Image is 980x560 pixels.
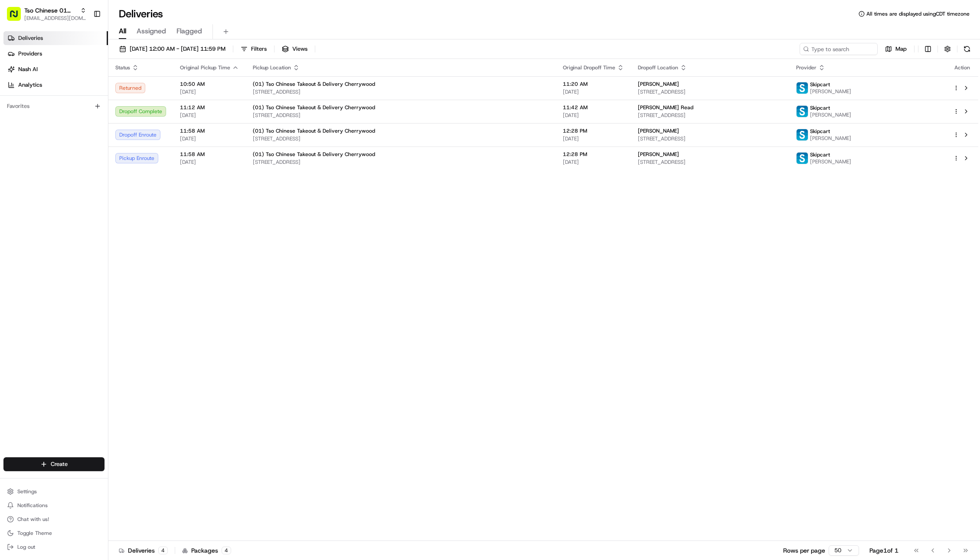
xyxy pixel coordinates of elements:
div: Start new chat [29,83,142,92]
img: 1736555255976-a54dd68f-1ca7-489b-9aae-adbdc363a1c4 [9,83,24,99]
span: (01) Tso Chinese Takeout & Delivery Cherrywood [253,127,375,134]
div: 4 [222,547,231,554]
span: [STREET_ADDRESS] [253,112,549,119]
a: Deliveries [3,31,108,45]
h1: Deliveries [119,7,163,21]
a: Analytics [3,78,108,92]
span: [DATE] [563,88,624,95]
button: Refresh [961,43,973,55]
span: Settings [17,488,37,495]
a: Nash AI [3,62,108,76]
span: 11:20 AM [563,81,624,88]
span: [DATE] [180,112,239,119]
span: Knowledge Base [17,126,66,135]
span: [PERSON_NAME] [810,111,851,118]
span: [PERSON_NAME] [810,135,851,142]
span: 11:12 AM [180,104,239,111]
span: Assigned [137,26,166,36]
a: Providers [3,47,108,61]
span: Map [895,45,907,53]
span: [PERSON_NAME] Read [638,104,693,111]
button: Log out [3,541,105,553]
span: Deliveries [18,34,43,42]
button: Toggle Theme [3,527,105,539]
button: Filters [237,43,271,55]
img: profile_skipcart_partner.png [797,82,808,94]
span: 10:50 AM [180,81,239,88]
button: Create [3,457,105,471]
span: 12:28 PM [563,127,624,134]
button: Map [881,43,911,55]
button: Views [278,43,311,55]
span: Flagged [176,26,202,36]
div: Packages [182,546,231,555]
img: profile_skipcart_partner.png [797,153,808,164]
p: Rows per page [783,546,825,555]
span: Status [115,64,130,71]
div: 📗 [9,127,16,134]
div: 4 [158,547,168,554]
button: Tso Chinese 01 Cherrywood [24,6,77,15]
span: Create [51,460,68,468]
div: 💻 [73,127,80,134]
span: Log out [17,544,35,550]
span: Dropoff Location [638,64,678,71]
span: 12:28 PM [563,151,624,158]
span: Original Pickup Time [180,64,230,71]
span: 11:42 AM [563,104,624,111]
span: Skipcart [810,81,830,88]
button: Settings [3,485,105,498]
span: [PERSON_NAME] [638,127,679,134]
span: [STREET_ADDRESS] [638,88,782,95]
span: [DATE] [180,135,239,142]
a: 📗Knowledge Base [5,123,70,138]
span: 11:58 AM [180,127,239,134]
span: [DATE] [563,135,624,142]
p: Welcome 👋 [9,35,158,49]
span: Provider [796,64,817,71]
span: [STREET_ADDRESS] [638,135,782,142]
a: Powered byPylon [61,147,105,154]
span: Analytics [18,81,42,89]
span: Views [292,45,307,53]
span: [STREET_ADDRESS] [253,135,549,142]
img: Nash [9,9,26,26]
span: Skipcart [810,128,830,135]
span: Nash AI [18,65,38,73]
a: 💻API Documentation [70,123,143,138]
span: [PERSON_NAME] [638,81,679,88]
span: API Documentation [82,126,139,135]
span: Notifications [17,502,48,509]
span: Filters [251,45,267,53]
span: Pickup Location [253,64,291,71]
div: We're available if you need us! [29,92,110,99]
button: [EMAIL_ADDRESS][DOMAIN_NAME] [24,15,86,22]
span: Providers [18,50,42,58]
span: All times are displayed using CDT timezone [866,10,970,17]
span: (01) Tso Chinese Takeout & Delivery Cherrywood [253,104,375,111]
span: [PERSON_NAME] [638,151,679,158]
button: [DATE] 12:00 AM - [DATE] 11:59 PM [115,43,229,55]
button: Tso Chinese 01 Cherrywood[EMAIL_ADDRESS][DOMAIN_NAME] [3,3,90,24]
span: Chat with us! [17,516,49,523]
span: [STREET_ADDRESS] [638,112,782,119]
span: Pylon [86,147,105,154]
span: [STREET_ADDRESS] [638,159,782,166]
button: Notifications [3,499,105,511]
div: Favorites [3,99,105,113]
span: Skipcart [810,151,830,158]
span: Original Dropoff Time [563,64,615,71]
div: Deliveries [119,546,168,555]
img: profile_skipcart_partner.png [797,129,808,140]
span: [DATE] 12:00 AM - [DATE] 11:59 PM [130,45,225,53]
span: [DATE] [180,159,239,166]
span: All [119,26,126,36]
span: [DATE] [563,112,624,119]
input: Type to search [800,43,878,55]
span: [STREET_ADDRESS] [253,159,549,166]
button: Start new chat [147,86,158,96]
button: Chat with us! [3,513,105,525]
div: Page 1 of 1 [869,546,898,555]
